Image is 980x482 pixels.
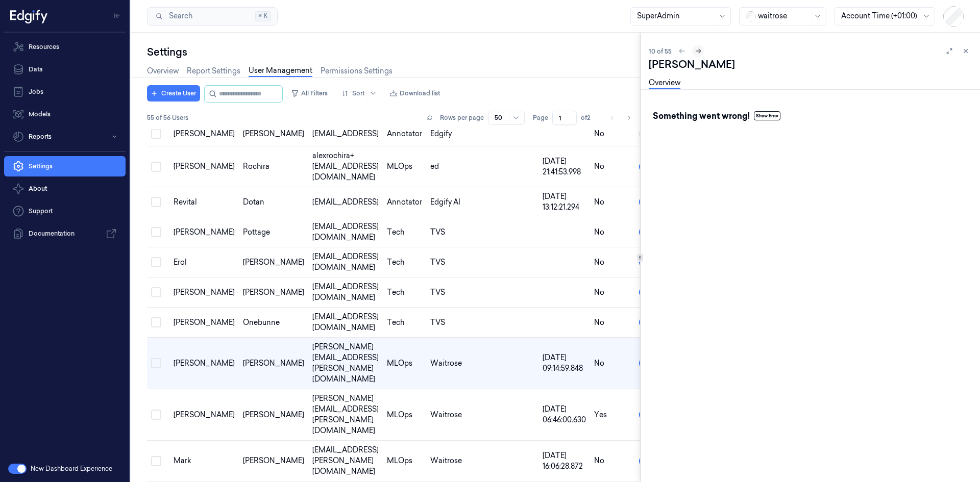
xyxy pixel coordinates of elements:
[4,37,126,57] a: Resources
[594,455,631,466] div: No
[4,104,126,124] a: Models
[387,287,422,298] div: Tech
[4,126,126,147] button: Reports
[430,197,465,208] div: Edgify AI
[430,257,465,268] div: TVS
[4,179,126,199] button: About
[249,65,312,77] a: User Management
[174,358,235,369] div: [PERSON_NAME]
[147,7,278,26] button: Search⌘K
[312,312,379,333] div: [EMAIL_ADDRESS][DOMAIN_NAME]
[312,150,379,183] div: alexrochira+[EMAIL_ADDRESS][DOMAIN_NAME]
[440,113,484,122] p: Rows per page
[622,111,636,125] button: Go to next page
[4,59,126,80] a: Data
[312,445,379,477] div: [EMAIL_ADDRESS][PERSON_NAME][DOMAIN_NAME]
[243,227,304,238] div: Pottage
[385,85,444,102] button: Download list
[174,197,235,208] div: Revital
[243,257,304,268] div: [PERSON_NAME]
[543,352,586,374] div: [DATE] 09:14:59.848
[649,78,680,89] a: Overview
[543,450,586,472] div: [DATE] 16:06:28.872
[594,227,631,238] div: No
[387,358,422,369] div: MLOps
[649,57,735,71] div: [PERSON_NAME]
[4,156,126,176] a: Settings
[312,129,379,139] div: [EMAIL_ADDRESS]
[430,410,465,420] div: Waitrose
[174,257,235,268] div: Erol
[151,227,161,237] button: Select row
[594,317,631,328] div: No
[594,410,631,420] div: Yes
[151,317,161,327] button: Select row
[243,287,304,298] div: [PERSON_NAME]
[312,251,379,273] div: [EMAIL_ADDRESS][DOMAIN_NAME]
[243,358,304,369] div: [PERSON_NAME]
[243,129,304,139] div: [PERSON_NAME]
[147,45,640,59] div: Settings
[243,317,304,328] div: Onebunne
[147,66,179,77] a: Overview
[430,161,465,172] div: ed
[543,191,586,213] div: [DATE] 13:12:21.294
[653,110,750,122] strong: Something went wrong!
[312,393,379,436] div: [PERSON_NAME][EMAIL_ADDRESS][PERSON_NAME][DOMAIN_NAME]
[243,455,304,466] div: [PERSON_NAME]
[4,201,126,221] a: Support
[174,129,235,139] div: [PERSON_NAME]
[387,410,422,420] div: MLOps
[151,456,161,466] button: Select row
[387,161,422,172] div: MLOps
[4,223,126,244] a: Documentation
[151,287,161,297] button: Select row
[151,162,161,172] button: Select row
[594,257,631,268] div: No
[387,197,422,208] div: Annotator
[594,358,631,369] div: No
[387,317,422,328] div: Tech
[594,197,631,208] div: No
[151,129,161,139] button: Select row
[387,227,422,238] div: Tech
[174,227,235,238] div: [PERSON_NAME]
[543,404,586,425] div: [DATE] 06:46:00.630
[243,197,304,208] div: Dotan
[147,113,188,122] span: 55 of 56 Users
[151,257,161,267] button: Select row
[312,197,379,208] div: [EMAIL_ADDRESS]
[151,197,161,207] button: Select row
[430,129,465,139] div: Edgify
[754,111,780,120] button: Show Error
[649,47,672,56] span: 10 of 55
[4,82,126,102] a: Jobs
[387,257,422,268] div: Tech
[243,410,304,420] div: [PERSON_NAME]
[581,113,597,122] span: of 2
[243,161,304,172] div: Rochira
[430,287,465,298] div: TVS
[174,161,235,172] div: [PERSON_NAME]
[147,85,200,102] button: Create User
[430,227,465,238] div: TVS
[543,156,586,177] div: [DATE] 21:41:53.998
[151,358,161,368] button: Select row
[287,85,332,102] button: All Filters
[312,342,379,385] div: [PERSON_NAME][EMAIL_ADDRESS][PERSON_NAME][DOMAIN_NAME]
[174,410,235,420] div: [PERSON_NAME]
[594,129,631,139] div: No
[151,410,161,420] button: Select row
[321,66,393,77] a: Permissions Settings
[174,455,235,466] div: Mark
[430,358,465,369] div: Waitrose
[605,111,636,125] nav: pagination
[430,317,465,328] div: TVS
[594,287,631,298] div: No
[533,113,548,122] span: Page
[312,221,379,243] div: [EMAIL_ADDRESS][DOMAIN_NAME]
[430,455,465,466] div: Waitrose
[312,282,379,303] div: [EMAIL_ADDRESS][DOMAIN_NAME]
[165,11,192,21] span: Search
[109,8,126,24] button: Toggle Navigation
